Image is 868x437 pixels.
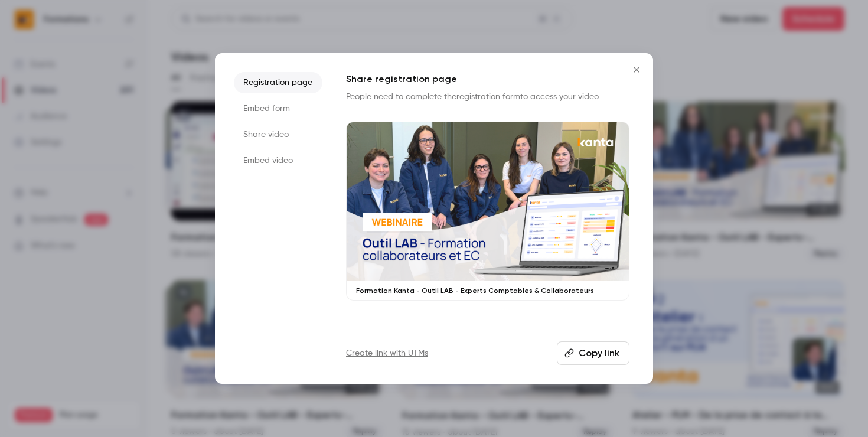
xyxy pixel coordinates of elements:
h1: Share registration page [346,72,629,86]
li: Share video [234,124,322,145]
a: registration form [456,93,520,101]
li: Embed form [234,98,322,119]
li: Embed video [234,150,322,171]
p: People need to complete the to access your video [346,91,629,103]
a: Formation Kanta - Outil LAB - Experts Comptables & Collaborateurs [346,122,629,301]
a: Create link with UTMs [346,347,428,359]
button: Close [625,58,648,81]
li: Registration page [234,72,322,93]
p: Formation Kanta - Outil LAB - Experts Comptables & Collaborateurs [356,286,619,295]
button: Copy link [557,341,629,365]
